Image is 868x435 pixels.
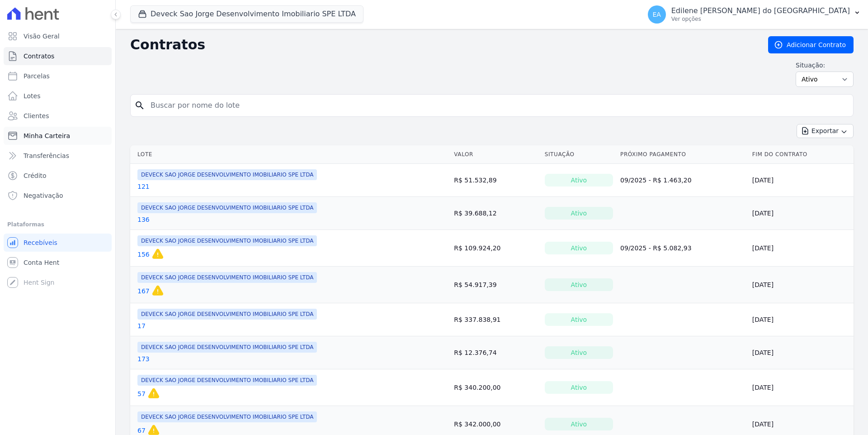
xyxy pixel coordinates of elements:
div: Ativo [545,174,613,186]
td: R$ 337.838,91 [450,303,541,336]
td: [DATE] [749,267,854,303]
i: search [134,100,145,111]
span: Transferências [24,151,69,160]
td: [DATE] [749,197,854,230]
a: 173 [137,354,150,363]
span: DEVECK SAO JORGE DESENVOLVIMENTO IMOBILIARIO SPE LTDA [137,309,317,320]
button: Exportar [797,124,854,138]
th: Próximo Pagamento [617,145,749,164]
span: DEVECK SAO JORGE DESENVOLVIMENTO IMOBILIARIO SPE LTDA [137,272,317,283]
span: Visão Geral [24,32,60,41]
a: 121 [137,182,150,191]
div: Ativo [545,207,613,220]
td: R$ 340.200,00 [450,369,541,406]
div: Ativo [545,418,613,430]
th: Situação [541,145,617,164]
td: [DATE] [749,303,854,336]
div: Ativo [545,346,613,359]
a: Crédito [4,167,112,185]
a: 09/2025 - R$ 1.463,20 [620,177,692,184]
a: 67 [137,426,146,435]
span: Negativação [24,191,63,200]
a: Lotes [4,87,112,105]
span: DEVECK SAO JORGE DESENVOLVIMENTO IMOBILIARIO SPE LTDA [137,375,317,386]
span: Clientes [24,111,49,120]
td: R$ 109.924,20 [450,230,541,267]
td: R$ 39.688,12 [450,197,541,230]
button: EA Edilene [PERSON_NAME] do [GEOGRAPHIC_DATA] Ver opções [641,2,868,27]
a: Transferências [4,147,112,165]
a: Recebíveis [4,234,112,252]
div: Ativo [545,278,613,291]
span: Parcelas [24,72,50,81]
th: Fim do Contrato [749,145,854,164]
span: DEVECK SAO JORGE DESENVOLVIMENTO IMOBILIARIO SPE LTDA [137,411,317,422]
span: DEVECK SAO JORGE DESENVOLVIMENTO IMOBILIARIO SPE LTDA [137,235,317,246]
td: [DATE] [749,369,854,406]
a: Minha Carteira [4,127,112,145]
a: 167 [137,287,150,296]
label: Situação: [796,61,854,70]
th: Valor [450,145,541,164]
td: [DATE] [749,164,854,197]
span: EA [653,11,661,18]
div: Ativo [545,313,613,326]
a: Contratos [4,47,112,65]
div: Ativo [545,242,613,254]
a: Negativação [4,186,112,205]
a: 17 [137,321,146,330]
td: [DATE] [749,336,854,369]
a: 09/2025 - R$ 5.082,93 [620,244,692,252]
div: Ativo [545,381,613,394]
p: Edilene [PERSON_NAME] do [GEOGRAPHIC_DATA] [671,6,850,15]
span: Conta Hent [24,258,59,267]
p: Ver opções [671,15,850,23]
span: Contratos [24,52,54,61]
a: Clientes [4,107,112,125]
a: Parcelas [4,67,112,85]
th: Lote [130,145,450,164]
a: 136 [137,215,150,224]
a: 57 [137,389,146,398]
a: 156 [137,250,150,259]
td: R$ 12.376,74 [450,336,541,369]
h2: Contratos [130,37,754,53]
span: Crédito [24,171,47,180]
input: Buscar por nome do lote [145,96,849,115]
button: Deveck Sao Jorge Desenvolvimento Imobiliario SPE LTDA [130,5,363,23]
td: [DATE] [749,230,854,267]
a: Visão Geral [4,27,112,45]
td: R$ 54.917,39 [450,267,541,303]
span: Lotes [24,91,41,100]
span: DEVECK SAO JORGE DESENVOLVIMENTO IMOBILIARIO SPE LTDA [137,169,317,180]
span: DEVECK SAO JORGE DESENVOLVIMENTO IMOBILIARIO SPE LTDA [137,342,317,353]
a: Conta Hent [4,253,112,272]
span: Minha Carteira [24,131,70,140]
a: Adicionar Contrato [768,36,854,53]
span: DEVECK SAO JORGE DESENVOLVIMENTO IMOBILIARIO SPE LTDA [137,202,317,213]
span: Recebíveis [24,238,57,247]
div: Plataformas [7,219,108,230]
td: R$ 51.532,89 [450,164,541,197]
